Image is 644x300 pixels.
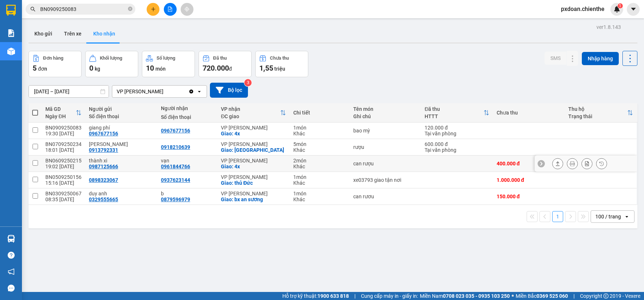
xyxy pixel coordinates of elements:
[85,51,138,77] button: Khối lượng0kg
[516,292,568,300] span: Miền Bắc
[45,113,76,119] div: Ngày ĐH
[45,164,82,169] div: 19:02 [DATE]
[128,7,132,11] span: close-circle
[353,144,418,150] div: rượu
[181,3,193,16] button: aim
[45,196,82,202] div: 08:35 [DATE]
[161,177,190,183] div: 0937623144
[274,66,285,72] span: triệu
[7,48,15,55] img: warehouse-icon
[595,213,621,220] div: 100 / trang
[161,196,190,202] div: 0879596979
[89,106,154,112] div: Người gửi
[210,83,248,98] button: Bộ lọc
[30,7,35,12] span: search
[420,292,510,300] span: Miền Nam
[552,211,563,222] button: 1
[161,158,214,164] div: vạn
[221,174,286,180] div: VP [PERSON_NAME]
[89,113,154,119] div: Số điện thoại
[40,5,127,13] input: Tìm tên, số ĐT hoặc mã đơn
[164,3,177,16] button: file-add
[164,88,165,95] input: Selected VP Hồ Chí Minh.
[196,89,202,94] svg: open
[217,103,290,123] th: Toggle SortBy
[293,147,346,153] div: Khác
[151,7,156,12] span: plus
[161,144,190,150] div: 0918210639
[573,292,575,300] span: |
[221,196,286,202] div: Giao: bx an sương
[161,105,214,111] div: Người nhận
[244,79,252,86] sup: 3
[270,56,289,61] div: Chưa thu
[627,3,640,16] button: caret-down
[203,64,229,72] span: 720.000
[221,164,286,169] div: Giao: 4x
[624,214,630,220] svg: open
[353,128,418,134] div: bao mỳ
[512,295,514,297] span: ⚪️
[293,164,346,169] div: Khác
[221,180,286,186] div: Giao: thủ Đức
[568,113,627,119] div: Trạng thái
[128,6,132,13] span: close-circle
[45,174,82,180] div: BN0509250156
[255,51,308,77] button: Chưa thu1,55 triệu
[95,66,100,72] span: kg
[142,51,195,77] button: Số lượng10món
[221,147,286,153] div: Giao: Sài Gòn
[293,125,346,131] div: 1 món
[545,52,566,65] button: SMS
[443,293,510,299] strong: 0708 023 035 - 0935 103 250
[161,128,190,134] div: 0967677156
[425,106,483,112] div: Đã thu
[43,56,63,61] div: Đơn hàng
[293,110,346,116] div: Chi tiết
[497,110,561,116] div: Chưa thu
[213,56,227,61] div: Đã thu
[555,4,610,14] span: pxdoan.chienthe
[29,51,82,77] button: Đơn hàng5đơn
[45,158,82,164] div: BN0609250215
[497,194,561,199] div: 150.000 đ
[155,66,166,72] span: món
[89,64,93,72] span: 0
[353,106,418,112] div: Tên món
[157,56,175,61] div: Số lượng
[425,125,489,131] div: 120.000 đ
[38,66,47,72] span: đơn
[293,174,346,180] div: 1 món
[89,158,154,164] div: thành xi
[353,161,418,166] div: can rượu
[293,180,346,186] div: Khác
[282,292,349,300] span: Hỗ trợ kỹ thuật:
[45,147,82,153] div: 18:01 [DATE]
[425,113,483,119] div: HTTT
[45,141,82,147] div: BN0709250234
[100,56,122,61] div: Khối lượng
[293,196,346,202] div: Khác
[45,106,76,112] div: Mã GD
[29,86,109,97] input: Select a date range.
[565,103,637,123] th: Toggle SortBy
[221,131,286,136] div: Giao: 4x
[188,89,194,94] svg: Clear value
[618,3,623,8] sup: 1
[161,114,214,120] div: Số điện thoại
[8,285,15,292] span: message
[425,147,489,153] div: Tại văn phòng
[293,131,346,136] div: Khác
[89,164,118,169] div: 0987125666
[42,103,85,123] th: Toggle SortBy
[497,161,561,166] div: 400.000 đ
[58,25,87,42] button: Trên xe
[89,196,118,202] div: 0329555665
[630,6,637,12] span: caret-down
[146,64,154,72] span: 10
[552,158,563,169] div: Giao hàng
[259,64,273,72] span: 1,55
[45,125,82,131] div: BN0909250083
[293,141,346,147] div: 5 món
[161,191,214,196] div: b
